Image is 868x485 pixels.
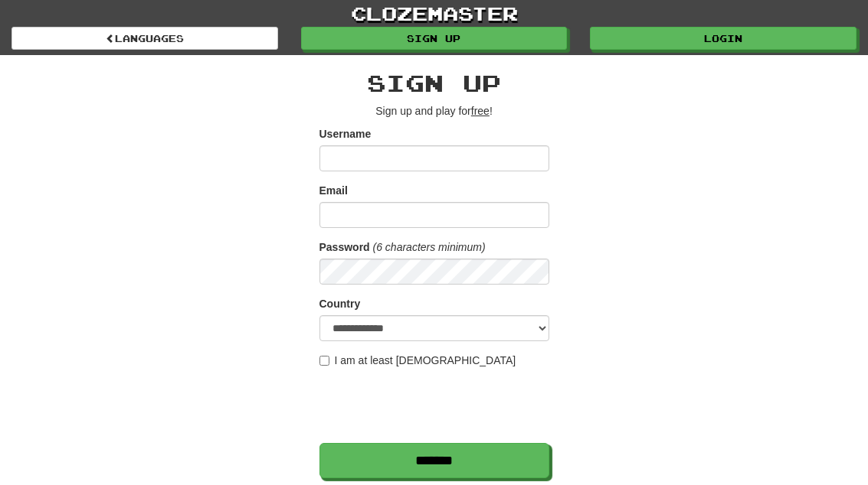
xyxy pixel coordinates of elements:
[373,241,486,253] em: (6 characters minimum)
[319,126,372,142] label: Username
[471,105,490,117] u: free
[11,27,278,50] a: Languages
[319,296,361,311] label: Country
[319,356,329,366] input: I am at least [DEMOGRAPHIC_DATA]
[319,70,549,96] h2: Sign up
[319,103,549,119] p: Sign up and play for !
[319,376,552,435] iframe: reCAPTCHA
[319,239,370,255] label: Password
[319,353,516,368] label: I am at least [DEMOGRAPHIC_DATA]
[590,27,857,50] a: Login
[319,183,348,198] label: Email
[301,27,568,50] a: Sign up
